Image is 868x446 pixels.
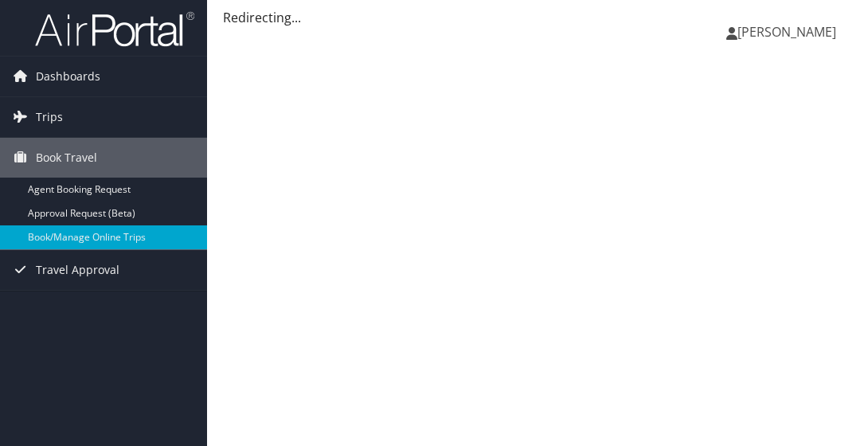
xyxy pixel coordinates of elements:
a: [PERSON_NAME] [726,8,852,56]
span: [PERSON_NAME] [737,23,836,41]
span: Book Travel [36,138,97,178]
img: airportal-logo.png [35,10,194,48]
span: Travel Approval [36,250,119,290]
span: Trips [36,97,63,137]
div: Redirecting... [223,8,852,27]
span: Dashboards [36,57,100,96]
